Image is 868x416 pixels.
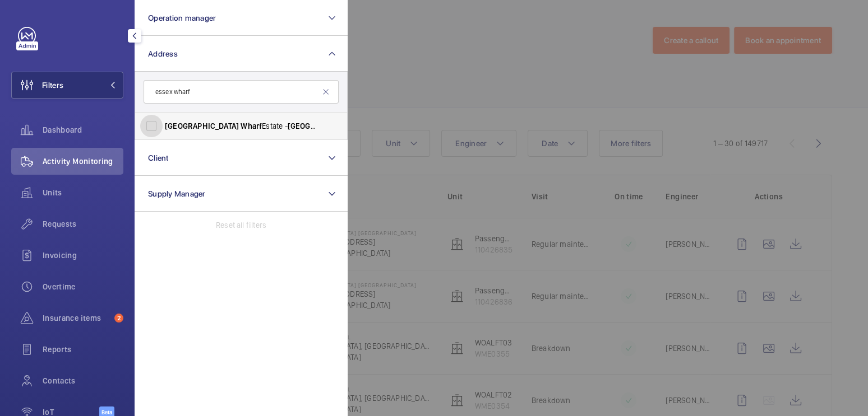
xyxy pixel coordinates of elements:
span: Requests [43,218,123,230]
span: Invoicing [43,250,123,261]
span: Contacts [43,375,123,386]
span: Activity Monitoring [43,156,123,167]
span: Units [43,187,123,198]
span: Overtime [43,281,123,292]
span: Insurance items [43,312,110,324]
span: 2 [114,314,123,322]
button: Filters [11,72,123,99]
span: Dashboard [43,124,123,135]
span: Reports [43,344,123,355]
span: Filters [42,80,63,91]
